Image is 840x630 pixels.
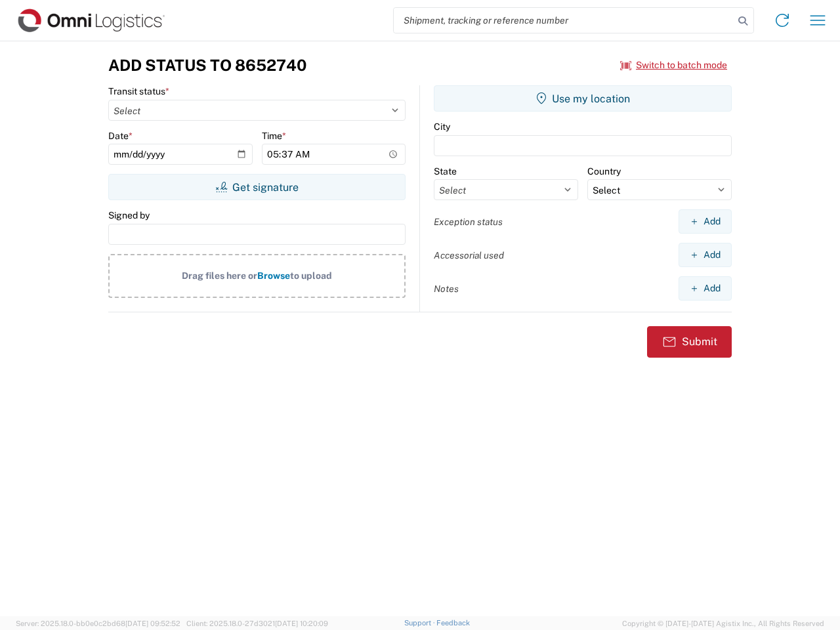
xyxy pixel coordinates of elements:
[434,165,457,177] label: State
[404,619,437,627] a: Support
[108,209,150,221] label: Signed by
[275,619,328,627] span: [DATE] 10:20:09
[679,276,732,301] button: Add
[16,619,180,627] span: Server: 2025.18.0-bb0e0c2bd68
[186,619,328,627] span: Client: 2025.18.0-27d3021
[125,619,180,627] span: [DATE] 09:52:52
[290,270,332,281] span: to upload
[262,130,286,142] label: Time
[108,56,306,75] h3: Add Status to 8652740
[434,249,504,261] label: Accessorial used
[587,165,621,177] label: Country
[679,243,732,267] button: Add
[108,85,169,97] label: Transit status
[434,121,450,133] label: City
[434,216,503,228] label: Exception status
[182,270,257,281] span: Drag files here or
[647,326,732,358] button: Submit
[436,619,470,627] a: Feedback
[108,130,133,142] label: Date
[257,270,290,281] span: Browse
[434,283,459,295] label: Notes
[108,174,406,200] button: Get signature
[434,85,732,112] button: Use my location
[679,209,732,234] button: Add
[620,54,727,76] button: Switch to batch mode
[394,8,734,33] input: Shipment, tracking or reference number
[622,618,824,629] span: Copyright © [DATE]-[DATE] Agistix Inc., All Rights Reserved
